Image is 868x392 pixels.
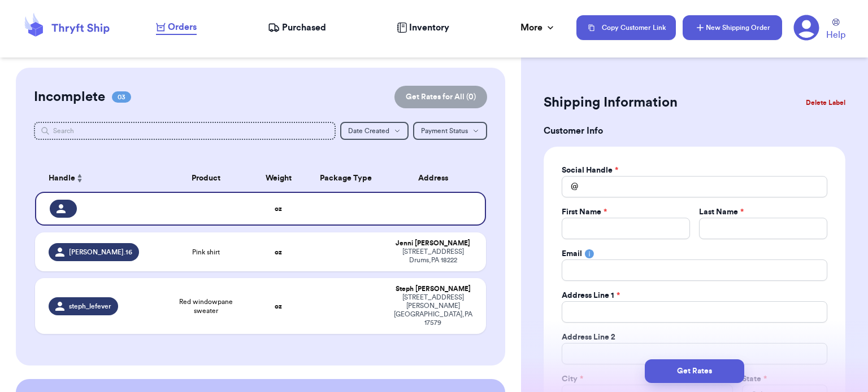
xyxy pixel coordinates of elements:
[393,248,472,265] div: [STREET_ADDRESS] Drums , PA 18222
[699,206,744,218] label: Last Name
[112,91,131,103] span: 03
[562,290,620,301] label: Address Line 1
[275,205,282,212] strong: oz
[394,86,487,108] button: Get Rates for All (0)
[348,127,389,134] span: Date Created
[69,248,132,257] span: [PERSON_NAME].16
[306,165,387,192] th: Package Type
[161,165,251,192] th: Product
[421,127,468,134] span: Payment Status
[520,21,556,34] div: More
[562,248,582,259] label: Email
[544,94,678,112] h2: Shipping Information
[49,173,75,184] span: Handle
[393,293,472,327] div: [STREET_ADDRESS][PERSON_NAME] [GEOGRAPHIC_DATA] , PA 17579
[69,302,111,311] span: steph_lefever
[826,28,845,42] span: Help
[192,248,220,257] span: Pink shirt
[34,88,105,106] h2: Incomplete
[645,359,744,383] button: Get Rates
[562,206,607,218] label: First Name
[544,124,845,138] h3: Customer Info
[251,165,306,192] th: Weight
[801,90,850,115] button: Delete Label
[409,21,449,34] span: Inventory
[393,285,472,293] div: Steph [PERSON_NAME]
[282,21,326,34] span: Purchased
[562,165,618,176] label: Social Handle
[562,332,615,343] label: Address Line 2
[576,15,676,40] button: Copy Customer Link
[268,21,326,34] a: Purchased
[168,297,245,315] span: Red windowpane sweater
[393,239,472,248] div: Jenni [PERSON_NAME]
[275,303,282,310] strong: oz
[156,20,197,35] a: Orders
[826,19,845,42] a: Help
[562,176,578,197] div: @
[387,165,486,192] th: Address
[683,15,782,40] button: New Shipping Order
[275,249,282,256] strong: oz
[75,171,84,185] button: Sort ascending
[168,20,197,34] span: Orders
[397,21,449,34] a: Inventory
[413,122,487,140] button: Payment Status
[34,122,336,140] input: Search
[340,122,409,140] button: Date Created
